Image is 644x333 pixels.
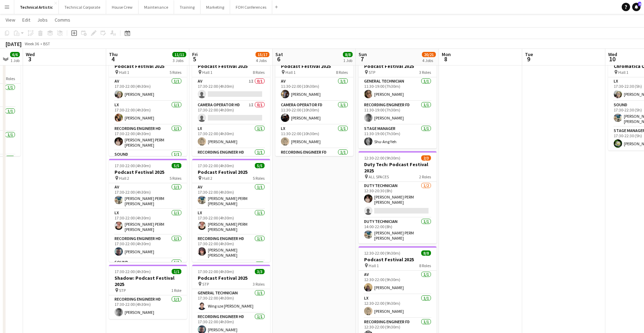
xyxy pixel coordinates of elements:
span: ALL SPACES [369,174,389,179]
div: 4 Jobs [256,58,269,63]
h3: Podcast Festival 2025 [275,63,353,69]
span: 5 Roles [170,70,181,75]
span: 12:30-22:00 (9h30m) [364,155,400,161]
span: 4 [638,2,641,6]
app-job-card: 17:30-22:00 (4h30m)5/5Podcast Festival 2025 Hall 25 RolesAV1/117:30-22:00 (4h30m)[PERSON_NAME] PE... [192,159,270,262]
app-card-role: General Technician1/111:30-19:00 (7h30m)[PERSON_NAME] [359,77,437,101]
app-card-role: Duty Technician1/114:00-22:00 (8h)[PERSON_NAME] PERM [PERSON_NAME] [359,218,437,243]
app-card-role: LX1/117:30-22:00 (4h30m)[PERSON_NAME] PERM [PERSON_NAME] [192,209,270,235]
span: Hall 1 [285,70,296,75]
a: Jobs [34,15,50,24]
app-card-role: Stage Manager1/111:30-19:00 (7h30m)Shu-Ang Yeh [359,125,437,148]
div: [DATE] [6,40,22,47]
span: 1 Role [171,288,181,293]
app-card-role: AV1/117:30-22:00 (4h30m)[PERSON_NAME] PERM [PERSON_NAME] [109,183,187,209]
span: 17:30-22:00 (4h30m) [115,269,151,274]
span: 7 [358,55,367,63]
span: 6 Roles [3,76,15,81]
app-card-role: Sound1/1 [109,150,187,174]
span: 8/8 [421,250,431,256]
app-card-role: Recording Engineer FD1/111:30-19:00 (7h30m)[PERSON_NAME] [359,101,437,125]
span: Fri [192,51,198,57]
app-card-role: Recording Engineer HD1/117:30-22:00 (4h30m)[PERSON_NAME] [109,235,187,258]
div: 1 Job [343,58,352,63]
span: Wed [26,51,35,57]
app-card-role: Sound1/1 [192,261,270,284]
app-card-role: LX1/112:30-22:00 (9h30m)[PERSON_NAME] [359,294,437,318]
button: Technical Artistic [14,0,59,14]
app-card-role: Recording Engineer FD1/111:30-22:00 (10h30m) [275,148,353,172]
app-job-card: 17:30-22:00 (4h30m)6/8Podcast Festival 2025 Hall 18 RolesAV1I0/117:30-22:00 (4h30m) Camera Operat... [192,53,270,156]
div: 4 Jobs [422,58,435,63]
app-job-card: 17:30-22:00 (4h30m)5/5Podcast Festival 2025 Hall 25 RolesAV1/117:30-22:00 (4h30m)[PERSON_NAME] PE... [109,159,187,262]
span: Thu [109,51,118,57]
h3: Shadow: Podcast Festival 2025 [109,275,187,287]
span: Jobs [37,17,48,23]
app-card-role: General Technician1/117:30-22:00 (4h30m)Wing sze [PERSON_NAME] [192,289,270,313]
app-card-role: Camera Operator FD1/111:30-22:00 (10h30m)[PERSON_NAME] [275,101,353,125]
app-card-role: Camera Operator HD1I0/117:30-22:00 (4h30m) [192,101,270,125]
h3: Duty Tech: Podcast Festival 2025 [359,161,437,174]
span: Tue [525,51,533,57]
span: STP [119,288,126,293]
span: Hall 1 [618,70,628,75]
app-card-role: AV1/112:30-22:00 (9h30m)[PERSON_NAME] [359,271,437,294]
span: Wed [608,51,617,57]
app-card-role: AV1/117:30-22:00 (4h30m)[PERSON_NAME] PERM [PERSON_NAME] [192,183,270,209]
span: View [6,17,15,23]
button: Technical Corporate [59,0,106,14]
span: 8 Roles [419,263,431,268]
app-job-card: 11:30-22:00 (10h30m)8/8Podcast Festival 2025 Hall 18 RolesAV1/111:30-22:00 (10h30m)[PERSON_NAME]C... [275,53,353,156]
span: 17:30-22:00 (4h30m) [198,269,234,274]
app-job-card: 12:30-22:00 (9h30m)2/3Duty Tech: Podcast Festival 2025 ALL SPACES2 RolesDuty Technician1/212:30-2... [359,151,437,243]
app-card-role: AV1/111:30-22:00 (10h30m)[PERSON_NAME] [275,77,353,101]
button: Maintenance [139,0,174,14]
app-card-role: Duty Technician1/212:30-20:30 (8h)[PERSON_NAME] PERM [PERSON_NAME] [359,182,437,218]
button: FOH Conferences [230,0,272,14]
span: 1/1 [172,269,181,274]
span: 6/6 [10,52,20,57]
app-card-role: LX1/117:30-22:00 (4h30m)[PERSON_NAME] PERM [PERSON_NAME] [109,209,187,235]
span: 5 Roles [170,176,181,181]
h3: Podcast Festival 2025 [109,169,187,175]
span: 3/3 [255,269,265,274]
span: Hall 1 [119,70,129,75]
h3: Podcast Festival 2025 [359,256,437,263]
app-card-role: LX1/117:30-22:00 (4h30m)[PERSON_NAME] [192,125,270,148]
span: 5 [191,55,198,63]
button: House Crew [106,0,139,14]
span: 3 [25,55,35,63]
span: 3 Roles [419,70,431,75]
h3: Podcast Festival 2025 [192,169,270,175]
app-job-card: 17:30-22:00 (4h30m)1/1Shadow: Podcast Festival 2025 STP1 RoleRecording Engineer HD1/117:30-22:00 ... [109,265,187,319]
span: 8/8 [343,52,353,57]
span: 5 Roles [253,176,265,181]
span: 11/11 [172,52,186,57]
span: 6 [274,55,283,63]
span: Week 36 [23,41,40,46]
app-job-card: 11:30-19:00 (7h30m)3/3Podcast Festival 2025 STP3 RolesGeneral Technician1/111:30-19:00 (7h30m)[PE... [359,53,437,148]
span: 2/3 [421,155,431,161]
app-card-role: LX1/111:30-22:00 (10h30m)[PERSON_NAME] [275,125,353,148]
button: Training [174,0,201,14]
button: Marketing [201,0,230,14]
h3: Podcast Festival 2025 [192,63,270,69]
app-card-role: LX1/117:30-22:00 (4h30m)[PERSON_NAME] [109,101,187,125]
div: 1 Job [10,58,19,63]
span: 17:30-22:00 (4h30m) [115,163,151,168]
span: Comms [55,17,70,23]
span: 5/5 [255,163,265,168]
span: 5/5 [172,163,181,168]
div: BST [43,41,50,46]
span: Hall 2 [119,176,129,181]
span: 10 [607,55,617,63]
h3: Podcast Festival 2025 [192,275,270,281]
span: 8 [441,55,451,63]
